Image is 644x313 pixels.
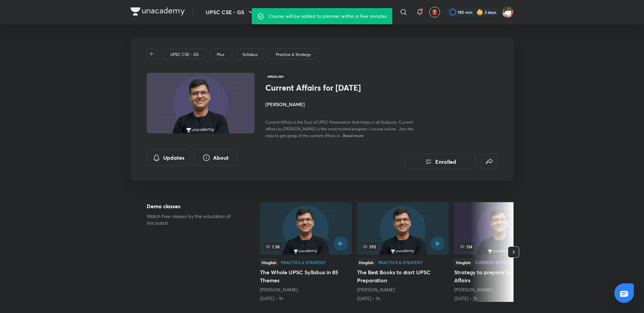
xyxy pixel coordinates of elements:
[202,5,259,19] button: UPSC CSE - GS
[147,150,190,166] button: Updates
[264,243,281,251] span: 1.3K
[260,259,278,266] div: Hinglish
[242,52,258,58] p: Syllabus
[170,52,199,58] p: UPSC CSE - GS
[476,9,483,15] img: streak
[260,286,298,293] a: [PERSON_NAME]
[260,202,352,302] a: 1.3KHinglishPractice & StrategyThe Whole UPSC Syllabus in 85 Themes[PERSON_NAME][DATE] • 1h
[265,73,286,80] span: Hinglish
[216,52,226,58] a: Plus
[432,9,438,15] img: avatar
[357,202,449,302] a: 392HinglishPractice & StrategyThe Best Books to start UPSC Preparation[PERSON_NAME][DATE] • 1h
[405,154,476,170] button: Enrolled
[147,202,238,210] h5: Demo classes
[146,72,256,134] img: Thumbnail
[357,259,375,266] div: Hinglish
[357,202,449,302] a: The Best Books to start UPSC Preparation
[130,7,185,15] img: Company Logo
[241,52,259,58] a: Syllabus
[265,83,376,93] h1: Current Affairs for [DATE]
[269,10,387,22] div: Course will be added to planner within a few minutes
[217,52,224,58] p: Plus
[378,260,423,264] div: Practice & Strategy
[429,7,440,18] button: avatar
[260,295,352,302] div: 4th Apr • 1h
[454,268,546,284] h5: Strategy to prepare for Current Affairs
[276,52,311,58] p: Practice & Strategy
[454,286,492,293] a: [PERSON_NAME]
[260,268,352,284] h5: The Whole UPSC Syllabus in 85 Themes
[454,286,546,293] div: Chandramouli Choudhary
[275,52,312,58] a: Practice & Strategy
[265,120,414,138] span: Current Affairs is the Soul of UPSC Preparation that helps in all Subjects. Current affairs by [P...
[454,259,472,266] div: Hinglish
[454,295,546,302] div: 19th Sept • 1h
[281,260,326,264] div: Practice & Strategy
[260,286,352,293] div: Chandramouli Choudhary
[502,6,514,18] img: Shashank Soni
[260,202,352,302] a: The Whole UPSC Syllabus in 85 Themes
[357,268,449,284] h5: The Best Books to start UPSC Preparation
[361,243,377,251] span: 392
[357,286,395,293] a: [PERSON_NAME]
[130,7,185,17] a: Company Logo
[343,133,363,138] span: Read more
[265,101,416,108] h4: [PERSON_NAME]
[169,52,200,58] a: UPSC CSE - GS
[357,295,449,302] div: 5th Apr • 1h
[357,286,449,293] div: Chandramouli Choudhary
[481,154,497,170] button: false
[454,202,546,302] a: 124HinglishCurrent AffairsStrategy to prepare for Current Affairs[PERSON_NAME][DATE] • 1h
[458,243,474,251] span: 124
[194,150,237,166] button: About
[147,213,238,226] p: Watch free classes by the educators of this batch
[454,202,546,302] a: Strategy to prepare for Current Affairs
